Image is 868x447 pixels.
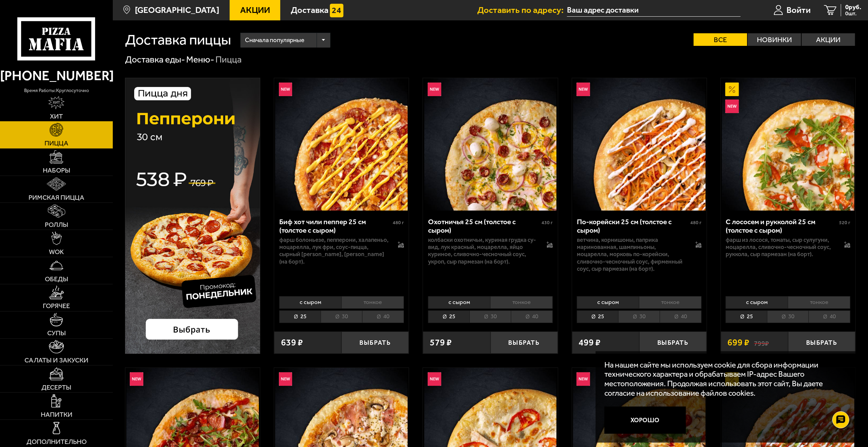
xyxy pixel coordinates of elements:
[748,33,801,46] label: Новинки
[726,217,837,235] div: С лососем и рукколой 25 см (толстое с сыром)
[573,78,706,211] img: По-корейски 25 см (толстое с сыром)
[423,78,557,211] a: НовинкаОхотничья 25 см (толстое с сыром)
[428,310,470,323] li: 25
[362,310,404,323] li: 40
[186,54,214,65] a: Меню-
[788,332,855,354] button: Выбрать
[788,296,850,309] li: тонкое
[786,6,811,15] span: Войти
[577,296,639,309] li: с сыром
[694,33,747,46] label: Все
[845,11,861,16] span: 0 шт.
[281,338,303,347] span: 639 ₽
[726,296,788,309] li: с сыром
[341,296,404,309] li: тонкое
[577,217,689,235] div: По-корейски 25 см (толстое с сыром)
[26,439,87,445] span: Дополнительно
[577,372,590,386] img: Новинка
[49,249,64,255] span: WOK
[639,296,702,309] li: тонкое
[43,167,70,174] span: Наборы
[50,113,63,120] span: Хит
[135,6,219,15] span: [GEOGRAPHIC_DATA]
[839,220,850,226] span: 520 г
[618,310,660,323] li: 30
[130,372,143,386] img: Новинка
[45,221,68,228] span: Роллы
[341,332,409,354] button: Выбрать
[45,276,68,283] span: Обеды
[721,78,855,211] a: АкционныйНовинкаС лососем и рукколой 25 см (толстое с сыром)
[45,140,68,147] span: Пицца
[690,220,702,226] span: 480 г
[275,78,408,211] img: Биф хот чили пеппер 25 см (толстое с сыром)
[726,310,767,323] li: 25
[330,4,343,17] img: 15daf4d41897b9f0e9f617042186c801.svg
[577,83,590,96] img: Новинка
[279,83,293,96] img: Новинка
[24,357,88,364] span: Салаты и закуски
[428,236,537,265] p: колбаски охотничьи, куриная грудка су-вид, лук красный, моцарелла, яйцо куриное, сливочно-чесночн...
[245,32,304,49] span: Сначала популярные
[428,217,540,235] div: Охотничья 25 см (толстое с сыром)
[477,6,567,15] span: Доставить по адресу:
[274,78,409,211] a: НовинкаБиф хот чили пеппер 25 см (толстое с сыром)
[125,33,231,47] h1: Доставка пиццы
[491,332,558,354] button: Выбрать
[542,220,553,226] span: 430 г
[727,338,749,347] span: 699 ₽
[41,411,72,418] span: Напитки
[845,4,861,11] span: 0 руб.
[321,310,362,323] li: 30
[215,54,242,66] div: Пицца
[722,78,854,211] img: С лососем и рукколой 25 см (толстое с сыром)
[470,310,511,323] li: 30
[428,296,490,309] li: с сыром
[802,33,855,46] label: Акции
[754,338,769,347] s: 799 ₽
[767,310,809,323] li: 30
[639,332,707,354] button: Выбрать
[279,236,389,265] p: фарш болоньезе, пепперони, халапеньо, моцарелла, лук фри, соус-пицца, сырный [PERSON_NAME], [PERS...
[430,338,452,347] span: 579 ₽
[660,310,702,323] li: 40
[428,372,441,386] img: Новинка
[725,100,739,113] img: Новинка
[577,310,618,323] li: 25
[393,220,404,226] span: 480 г
[511,310,553,323] li: 40
[43,303,70,309] span: Горячее
[577,236,686,272] p: ветчина, корнишоны, паприка маринованная, шампиньоны, моцарелла, морковь по-корейски, сливочно-че...
[240,6,270,15] span: Акции
[809,310,850,323] li: 40
[579,338,601,347] span: 499 ₽
[125,54,185,65] a: Доставка еды-
[725,83,739,96] img: Акционный
[279,372,293,386] img: Новинка
[424,78,557,211] img: Охотничья 25 см (толстое с сыром)
[604,407,686,434] button: Хорошо
[567,4,741,17] input: Ваш адрес доставки
[279,217,391,235] div: Биф хот чили пеппер 25 см (толстое с сыром)
[291,6,329,15] span: Доставка
[428,83,441,96] img: Новинка
[490,296,553,309] li: тонкое
[279,310,321,323] li: 25
[604,360,843,398] p: На нашем сайте мы используем cookie для сбора информации технического характера и обрабатываем IP...
[726,236,835,258] p: фарш из лосося, томаты, сыр сулугуни, моцарелла, сливочно-чесночный соус, руккола, сыр пармезан (...
[279,296,341,309] li: с сыром
[29,194,84,201] span: Римская пицца
[572,78,707,211] a: НовинкаПо-корейски 25 см (толстое с сыром)
[41,384,71,391] span: Десерты
[47,330,66,337] span: Супы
